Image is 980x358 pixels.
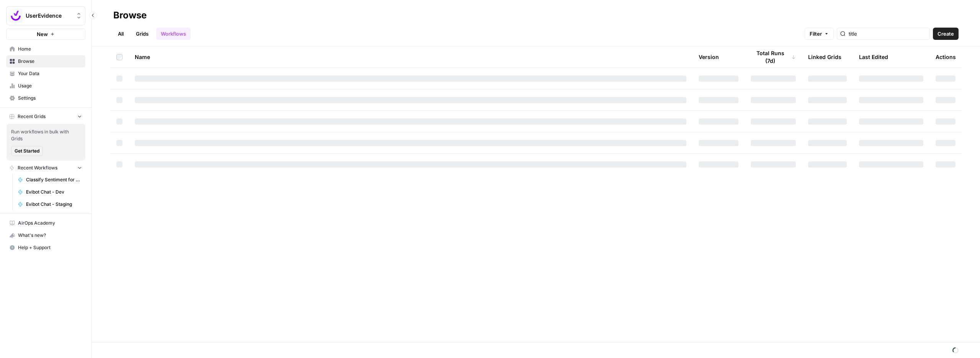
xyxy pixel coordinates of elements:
a: Evibot Chat - Staging [14,198,85,210]
button: Create [933,28,959,40]
img: UserEvidence Logo [9,9,23,23]
a: Grids [131,28,153,40]
a: All [113,28,128,40]
button: New [6,28,85,40]
span: AirOps Academy [18,220,82,227]
button: What's new? [6,229,85,241]
span: Help + Support [18,244,82,251]
div: Browse [113,9,147,21]
button: Help + Support [6,241,85,254]
div: Linked Grids [808,46,841,67]
span: Your Data [18,70,82,77]
a: Workflows [156,28,191,40]
a: Browse [6,55,85,67]
a: Settings [6,92,85,104]
div: Last Edited [859,46,888,67]
button: Recent Workflows [6,162,85,174]
span: Usage [18,82,82,89]
span: UserEvidence [26,12,72,20]
span: Create [938,30,954,38]
a: Evibot Chat - Dev [14,186,85,198]
span: Filter [810,30,822,38]
span: Recent Workflows [18,164,57,171]
button: Recent Grids [6,111,85,122]
span: Run workflows in bulk with Grids [11,128,81,142]
a: Home [6,43,85,55]
a: Classify Sentiment for Testimonial Questions [14,174,85,186]
button: Get Started [11,146,43,156]
button: Filter [805,28,834,40]
div: Actions [936,46,956,67]
span: Browse [18,58,82,65]
span: Evibot Chat - Staging [26,201,82,208]
a: AirOps Academy [6,217,85,229]
span: Evibot Chat - Dev [26,189,82,195]
a: Your Data [6,67,85,80]
div: Version [699,46,719,67]
input: Search [849,30,926,38]
div: Name [135,46,686,67]
div: What's new? [7,230,85,241]
span: Home [18,46,82,53]
div: Total Runs (7d) [751,46,796,67]
span: New [37,30,48,38]
a: Usage [6,80,85,92]
span: Get Started [15,148,39,154]
button: Workspace: UserEvidence [6,6,85,25]
span: Classify Sentiment for Testimonial Questions [26,176,82,183]
span: Recent Grids [18,113,46,120]
span: Settings [18,95,82,102]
